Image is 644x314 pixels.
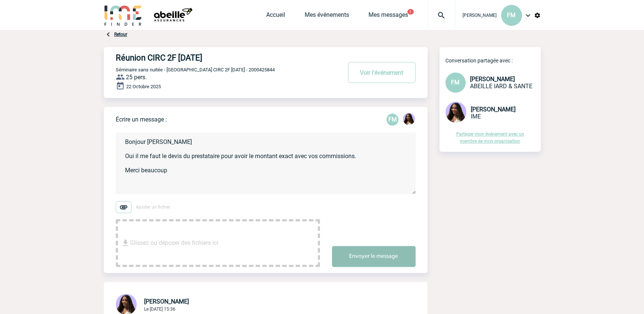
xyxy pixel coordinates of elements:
[121,238,130,247] img: file_download.svg
[116,53,319,62] h4: Réunion CIRC 2F [DATE]
[332,246,416,267] button: Envoyer le message
[403,113,415,125] img: 131234-0.jpg
[507,12,516,19] span: FM
[463,13,497,18] span: [PERSON_NAME]
[144,307,175,312] span: Le [DATE] 15:36
[368,11,408,22] a: Mes messages
[126,74,147,81] span: 25 pers.
[470,76,515,83] span: [PERSON_NAME]
[266,11,285,22] a: Accueil
[116,67,275,73] span: Séminaire sans nuitée - [GEOGRAPHIC_DATA] CIRC 2F [DATE] - 2000425844
[114,32,127,37] a: Retour
[386,114,398,126] div: Florence MATHIEU
[456,132,524,144] a: Partager mon événement avec un membre de mon organisation
[305,11,349,22] a: Mes événements
[130,224,218,262] span: Glissez ou déposer des fichiers ici
[451,79,460,86] span: FM
[445,58,541,64] p: Conversation partagée avec :
[348,62,416,83] button: Voir l'événement
[471,106,516,113] span: [PERSON_NAME]
[407,9,414,15] button: 1
[471,113,481,120] span: IME
[116,116,167,123] p: Écrire un message :
[403,113,415,126] div: Jessica NETO BOGALHO
[386,114,398,126] p: FM
[445,102,466,123] img: 131234-0.jpg
[470,83,532,90] span: ABEILLE IARD & SANTE
[126,84,161,89] span: 22 Octobre 2025
[136,204,170,210] span: Ajouter un fichier
[144,298,189,305] span: [PERSON_NAME]
[104,4,143,26] img: IME-Finder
